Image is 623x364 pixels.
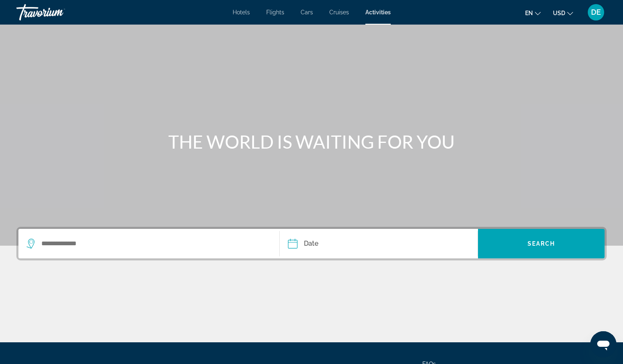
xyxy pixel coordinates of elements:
span: DE [591,8,601,16]
button: User Menu [585,4,607,21]
a: Flights [266,9,284,16]
a: Cars [301,9,313,16]
span: USD [553,10,565,16]
h1: THE WORLD IS WAITING FOR YOU [158,131,465,152]
button: Change language [525,7,541,19]
span: en [525,10,533,16]
a: Activities [365,9,391,16]
button: Change currency [553,7,573,19]
a: Travorium [16,2,98,23]
div: Search widget [18,229,605,258]
button: Search [478,229,605,258]
a: Cruises [329,9,349,16]
button: Date [288,229,478,258]
span: Search [528,240,555,247]
iframe: Button to launch messaging window [590,331,616,357]
a: Hotels [233,9,250,16]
